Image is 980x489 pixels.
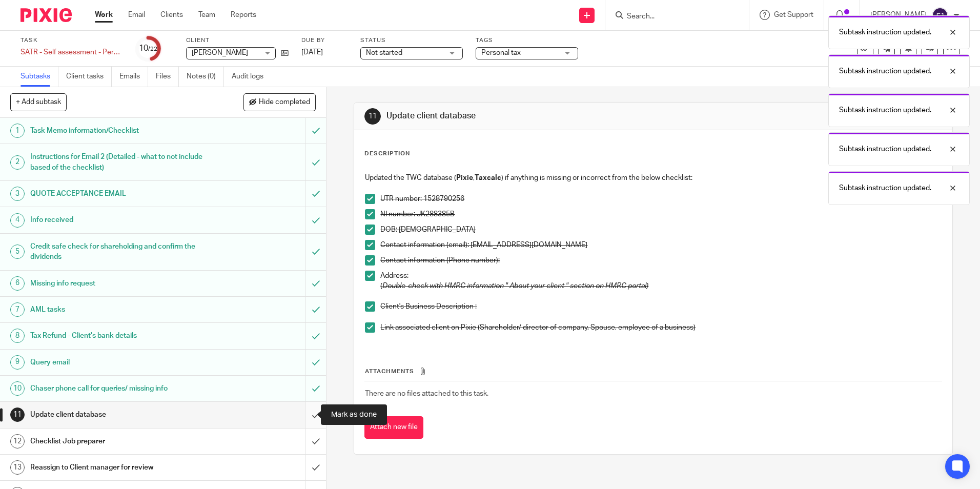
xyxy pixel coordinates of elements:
p: UTR number: 1528790256 [380,194,941,204]
em: Double-check with HMRC information " About your client " section on HMRC portal) [382,282,648,290]
div: 9 [10,355,25,370]
div: 11 [10,407,25,422]
p: Updated the TWC database ( , ) if anything is missing or incorrect from the below checklist: [365,173,941,183]
p: Address: [380,271,941,281]
p: Subtask instruction updated. [839,183,931,193]
h1: Checklist Job preparer [30,434,207,449]
img: Pixie [21,8,72,22]
button: Hide completed [243,93,316,111]
a: Notes (0) [187,67,224,87]
p: ( [380,281,941,291]
div: 5 [10,244,25,259]
p: NI number: JK288385B [380,209,941,219]
span: Hide completed [259,98,310,107]
p: Subtask instruction updated. [839,144,931,154]
p: Contact information (Phone number): [380,255,941,266]
h1: Missing info request [30,276,207,291]
h1: Reassign to Client manager for review [30,460,207,475]
a: Reports [231,10,256,20]
p: Client's Business Description : [380,301,941,312]
button: Attach new file [364,416,423,439]
h1: Task Memo information/Checklist [30,123,207,138]
span: Personal tax [481,49,521,56]
p: Description [364,150,410,158]
label: Client [186,36,289,45]
div: SATR - Self assessment - Personal tax return 24/25 [21,47,123,57]
div: 13 [10,460,25,475]
h1: Instructions for Email 2 (Detailed - what to not include based of the checklist) [30,149,207,175]
div: 8 [10,329,25,343]
div: 10 [139,43,157,54]
div: 10 [10,381,25,396]
h1: Query email [30,355,207,370]
div: 1 [10,124,25,138]
h1: Update client database [386,111,675,121]
span: Attachments [365,369,414,374]
h1: AML tasks [30,302,207,317]
a: Client tasks [66,67,112,87]
div: 11 [364,108,381,125]
p: Subtask instruction updated. [839,66,931,76]
p: Subtask instruction updated. [839,27,931,37]
h1: Chaser phone call for queries/ missing info [30,381,207,396]
h1: Update client database [30,407,207,422]
div: 6 [10,276,25,291]
div: 12 [10,434,25,449]
span: [DATE] [301,49,323,56]
a: Work [95,10,113,20]
a: Team [198,10,215,20]
label: Due by [301,36,348,45]
button: + Add subtask [10,93,67,111]
span: Not started [366,49,402,56]
a: Emails [119,67,148,87]
p: Subtask instruction updated. [839,105,931,115]
div: 4 [10,213,25,228]
p: DOB: [DEMOGRAPHIC_DATA] [380,225,941,235]
a: Files [156,67,179,87]
div: 3 [10,187,25,201]
small: /22 [148,46,157,52]
div: 7 [10,302,25,317]
h1: QUOTE ACCEPTANCE EMAIL [30,186,207,201]
label: Task [21,36,123,45]
a: Clients [160,10,183,20]
label: Status [360,36,463,45]
img: svg%3E [932,7,948,24]
h1: Credit safe check for shareholding and confirm the dividends [30,239,207,265]
strong: Pixie [456,174,473,181]
span: There are no files attached to this task. [365,390,488,397]
a: Audit logs [232,67,271,87]
p: Link associated client on Pixie (Shareholder/ director of company, Spouse, employee of a business) [380,322,941,333]
label: Tags [476,36,578,45]
h1: Tax Refund - Client's bank details [30,328,207,343]
div: 2 [10,155,25,170]
h1: Info received [30,212,207,228]
p: Contact information (email): [EMAIL_ADDRESS][DOMAIN_NAME] [380,240,941,250]
a: Email [128,10,145,20]
a: Subtasks [21,67,58,87]
span: [PERSON_NAME] [192,49,248,56]
strong: Taxcalc [475,174,501,181]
